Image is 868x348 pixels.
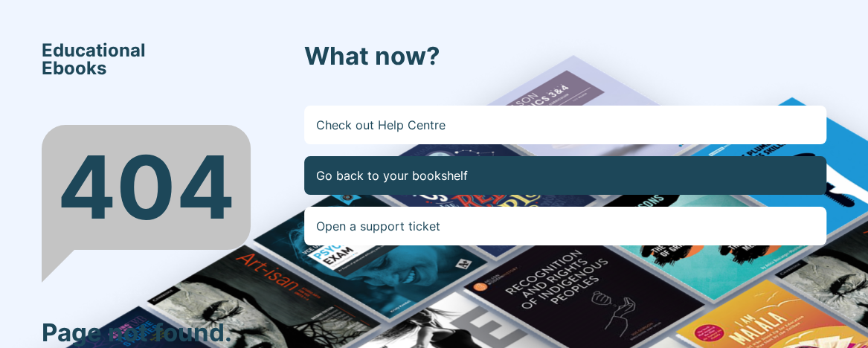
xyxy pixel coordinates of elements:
h3: Page not found. [42,318,251,348]
a: Open a support ticket [304,207,827,245]
span: Educational Ebooks [42,42,146,77]
h3: What now? [304,42,827,71]
div: 404 [42,125,251,250]
a: Check out Help Centre [304,106,827,144]
a: Go back to your bookshelf [304,156,827,195]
